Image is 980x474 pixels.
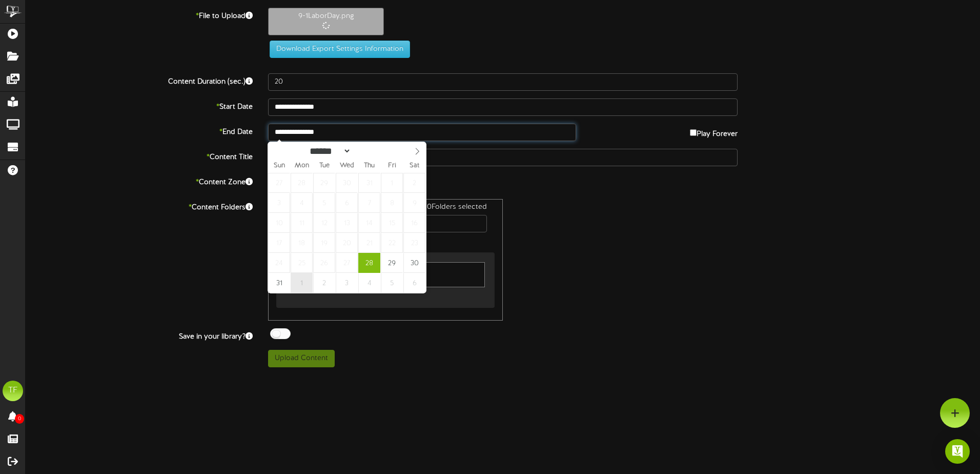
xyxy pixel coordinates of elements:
[690,129,697,136] input: Play Forever
[403,193,425,213] span: August 9, 2025
[268,233,290,253] span: August 17, 2025
[268,193,290,213] span: August 3, 2025
[291,273,313,293] span: September 1, 2025
[18,174,260,188] label: Content Zone
[336,173,358,193] span: July 30, 2025
[268,273,290,293] span: August 31, 2025
[358,213,380,233] span: August 14, 2025
[268,350,335,367] button: Upload Content
[313,163,336,169] span: Tue
[268,213,290,233] span: August 10, 2025
[268,253,290,273] span: August 24, 2025
[403,233,425,253] span: August 23, 2025
[403,253,425,273] span: August 30, 2025
[945,439,970,464] div: Open Intercom Messenger
[381,193,403,213] span: August 8, 2025
[381,273,403,293] span: September 5, 2025
[381,233,403,253] span: August 22, 2025
[336,253,358,273] span: August 27, 2025
[358,173,380,193] span: July 31, 2025
[18,199,260,213] label: Content Folders
[18,149,260,163] label: Content Title
[268,149,738,166] input: Title of this Content
[336,163,358,169] span: Wed
[18,328,260,342] label: Save in your library?
[336,273,358,293] span: September 3, 2025
[291,213,313,233] span: August 11, 2025
[18,124,260,137] label: End Date
[336,213,358,233] span: August 13, 2025
[3,381,23,401] div: TF
[264,45,410,53] a: Download Export Settings Information
[291,233,313,253] span: August 18, 2025
[268,163,291,169] span: Sun
[403,163,426,169] span: Sat
[313,173,335,193] span: July 29, 2025
[358,273,380,293] span: September 4, 2025
[381,213,403,233] span: August 15, 2025
[291,193,313,213] span: August 4, 2025
[381,253,403,273] span: August 29, 2025
[291,163,313,169] span: Mon
[18,98,260,112] label: Start Date
[313,193,335,213] span: August 5, 2025
[291,173,313,193] span: July 28, 2025
[291,253,313,273] span: August 25, 2025
[358,233,380,253] span: August 21, 2025
[313,273,335,293] span: September 2, 2025
[336,193,358,213] span: August 6, 2025
[313,233,335,253] span: August 19, 2025
[313,253,335,273] span: August 26, 2025
[270,41,410,58] button: Download Export Settings Information
[268,173,290,193] span: July 27, 2025
[358,163,381,169] span: Thu
[403,273,425,293] span: September 6, 2025
[381,163,403,169] span: Fri
[403,173,425,193] span: August 2, 2025
[381,173,403,193] span: August 1, 2025
[358,193,380,213] span: August 7, 2025
[336,233,358,253] span: August 20, 2025
[18,73,260,87] label: Content Duration (sec.)
[403,213,425,233] span: August 16, 2025
[690,124,738,140] label: Play Forever
[351,146,388,156] input: Year
[313,213,335,233] span: August 12, 2025
[358,253,380,273] span: August 28, 2025
[18,8,260,22] label: File to Upload
[15,414,24,424] span: 0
